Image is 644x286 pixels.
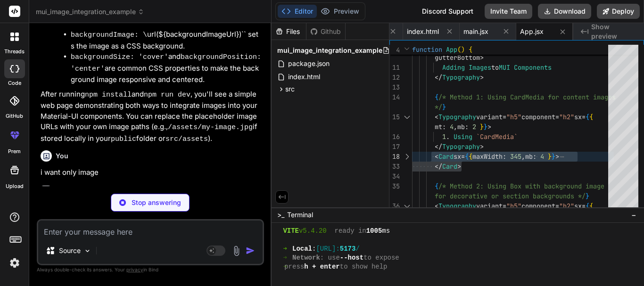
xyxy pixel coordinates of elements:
[71,53,168,61] code: backgroundSize: 'cover'
[389,142,400,152] div: 17
[454,132,472,141] span: Using
[287,71,321,82] span: index.html
[340,262,388,271] span: to show help
[589,113,593,121] span: {
[71,29,262,51] li: url(${backgroundImageUrl})`` sets the image as a CSS background.
[59,246,81,255] p: Source
[472,152,503,161] span: maxWidth
[389,45,400,55] span: 4
[111,135,136,143] code: public
[540,152,544,161] span: 4
[506,202,521,210] span: "h5"
[520,27,544,36] span: App.jsx
[272,27,306,36] div: Files
[299,227,327,236] span: v5.4.20
[389,82,400,92] div: 13
[435,53,480,62] span: gutterBottom
[469,63,491,72] span: Images
[85,91,132,99] code: npm install
[491,63,499,72] span: to
[312,245,316,253] span: :
[6,112,23,120] label: GitHub
[506,113,521,121] span: "h5"
[304,262,340,271] span: h + enter
[287,58,330,69] span: package.json
[435,142,442,151] span: </
[363,253,399,262] span: to expose
[389,132,400,142] div: 16
[389,112,400,122] div: 15
[389,63,400,73] div: 11
[548,152,552,161] span: }
[629,207,638,222] button: −
[480,142,484,151] span: >
[480,53,484,62] span: >
[521,152,525,161] span: ,
[559,202,574,210] span: "h2"
[480,123,484,131] span: }
[407,27,439,36] span: index.html
[340,245,356,253] span: 5173
[340,253,363,262] span: --host
[382,227,390,236] span: ms
[389,73,400,82] div: 12
[574,202,582,210] span: sx
[446,132,450,141] span: .
[503,202,506,210] span: =
[457,123,465,131] span: mb
[525,152,533,161] span: mb
[465,123,469,131] span: :
[277,46,382,55] span: mui_image_integration_example
[41,89,262,145] p: After running and , you'll see a simple web page demonstrating both ways to integrate images into...
[461,152,465,161] span: =
[283,245,284,253] span: ➜
[389,172,400,181] div: 34
[457,162,461,171] span: >
[435,113,438,121] span: <
[320,253,340,262] span: : use
[83,247,91,255] img: Pick Models
[292,245,312,253] span: Local
[6,182,24,190] label: Upload
[435,123,442,131] span: mt
[442,132,446,141] span: 1
[442,123,446,131] span: :
[465,152,469,161] span: {
[132,198,181,207] p: Stop answering
[71,51,262,85] li: and are common CSS properties to make the background image responsive and centered.
[446,45,457,54] span: App
[463,27,488,36] span: main.jsx
[277,210,284,220] span: >_
[416,4,479,19] div: Discord Support
[555,152,559,161] span: >
[283,262,284,271] span: ➜
[435,93,438,101] span: {
[510,152,521,161] span: 345
[284,262,304,271] span: press
[56,151,68,161] h6: You
[389,152,400,162] div: 18
[631,210,636,220] span: −
[283,227,299,236] span: VITE
[484,123,487,131] span: }
[555,202,559,210] span: =
[552,152,555,161] span: }
[503,113,506,121] span: =
[335,227,366,236] span: ready in
[442,142,480,151] span: Typography
[71,53,261,73] code: backgroundPosition: 'center'
[503,152,506,161] span: :
[442,103,446,111] span: }
[438,202,476,210] span: Typography
[582,202,586,210] span: =
[476,202,503,210] span: variant
[231,245,242,256] img: attachment
[355,245,359,253] span: /
[41,167,262,178] p: i want only image
[438,182,604,190] span: /* Method 2: Using Box with background image
[586,202,589,210] span: {
[389,92,400,102] div: 14
[4,48,25,56] label: threads
[287,210,313,220] span: Terminal
[389,201,400,211] div: 36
